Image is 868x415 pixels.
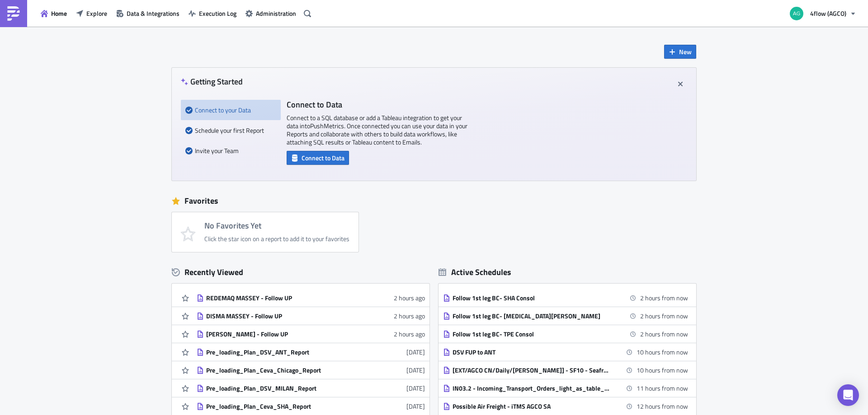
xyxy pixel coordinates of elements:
[637,383,688,393] time: 2025-08-27 02:00
[197,307,425,325] a: DISMA MASSEY - Follow UP2 hours ago
[443,289,688,307] a: Follow 1st leg BC- SHA Consol2 hours from now
[51,9,67,18] span: Home
[664,45,696,59] button: New
[206,366,364,374] div: Pre_loading_Plan_Ceva_Chicago_Report
[453,312,611,320] div: Follow 1st leg BC- [MEDICAL_DATA][PERSON_NAME]
[36,6,71,20] button: Home
[637,401,688,411] time: 2025-08-27 03:00
[172,194,696,208] div: Favorites
[206,402,364,410] div: Pre_loading_Plan_Ceva_SHA_Report
[112,6,184,20] button: Data & Integrations
[453,384,611,392] div: IN03.2 - Incoming_Transport_Orders_light_as_table_Report_CSV_BVS/GIMA, Daily (Mon - Fri), 0700AM ...
[406,365,425,375] time: 2025-08-21T17:23:23Z
[204,221,349,230] h4: No Favorites Yet
[784,4,861,23] button: 4flow (AGCO)
[206,294,364,302] div: REDEMAQ MASSEY - Follow UP
[640,311,688,321] time: 2025-08-26 17:00
[197,361,425,379] a: Pre_loading_Plan_Ceva_Chicago_Report[DATE]
[287,114,467,146] p: Connect to a SQL database or add a Tableau integration to get your data into PushMetrics . Once c...
[206,384,364,392] div: Pre_loading_Plan_DSV_MILAN_Report
[256,9,296,18] span: Administration
[443,379,688,397] a: IN03.2 - Incoming_Transport_Orders_light_as_table_Report_CSV_BVS/GIMA, Daily (Mon - Fri), 0700AM ...
[443,343,688,361] a: DSV FUP to ANT10 hours from now
[394,293,425,303] time: 2025-08-26T16:33:50Z
[172,266,429,279] div: Recently Viewed
[443,361,688,379] a: [EXT/AGCO CN/Daily/[PERSON_NAME]] - SF10 - Seafreight Article Tracking Report10 hours from now
[206,348,364,356] div: Pre_loading_Plan_DSV_ANT_Report
[185,140,273,161] div: Invite your Team
[6,6,21,21] img: PushMetrics
[184,6,241,20] button: Execution Log
[197,289,425,307] a: REDEMAQ MASSEY - Follow UP2 hours ago
[86,9,107,18] span: Explore
[197,325,425,343] a: [PERSON_NAME] - Follow UP2 hours ago
[287,100,467,109] h4: Connect to Data
[640,293,688,303] time: 2025-08-26 17:00
[127,9,179,18] span: Data & Integrations
[197,379,425,397] a: Pre_loading_Plan_DSV_MILAN_Report[DATE]
[453,366,611,374] div: [EXT/AGCO CN/Daily/[PERSON_NAME]] - SF10 - Seafreight Article Tracking Report
[394,329,425,339] time: 2025-08-26T16:00:12Z
[453,294,611,302] div: Follow 1st leg BC- SHA Consol
[197,343,425,361] a: Pre_loading_Plan_DSV_ANT_Report[DATE]
[406,347,425,357] time: 2025-08-21T17:23:48Z
[71,6,112,20] button: Explore
[204,235,349,243] div: Click the star icon on a report to add it to your favorites
[287,152,349,162] a: Connect to Data
[443,325,688,343] a: Follow 1st leg BC- TPE Consol2 hours from now
[185,120,273,140] div: Schedule your first Report
[443,397,688,415] a: Possible Air Freight - iTMS AGCO SA12 hours from now
[443,307,688,325] a: Follow 1st leg BC- [MEDICAL_DATA][PERSON_NAME]2 hours from now
[199,9,236,18] span: Execution Log
[302,153,344,163] span: Connect to Data
[181,77,243,86] h4: Getting Started
[394,311,425,321] time: 2025-08-26T16:00:34Z
[810,9,846,18] span: 4flow (AGCO)
[287,151,349,165] button: Connect to Data
[453,348,611,356] div: DSV FUP to ANT
[837,384,859,406] div: Open Intercom Messenger
[453,330,611,338] div: Follow 1st leg BC- TPE Consol
[185,100,273,120] div: Connect to your Data
[206,330,364,338] div: [PERSON_NAME] - Follow UP
[789,6,804,21] img: Avatar
[453,402,611,410] div: Possible Air Freight - iTMS AGCO SA
[637,365,688,375] time: 2025-08-27 01:45
[439,267,511,277] div: Active Schedules
[637,347,688,357] time: 2025-08-27 01:00
[679,47,692,56] span: New
[640,329,688,339] time: 2025-08-26 17:00
[241,6,301,20] button: Administration
[197,397,425,415] a: Pre_loading_Plan_Ceva_SHA_Report[DATE]
[206,312,364,320] div: DISMA MASSEY - Follow UP
[406,383,425,393] time: 2025-08-21T17:23:07Z
[406,401,425,411] time: 2025-08-21T17:22:54Z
